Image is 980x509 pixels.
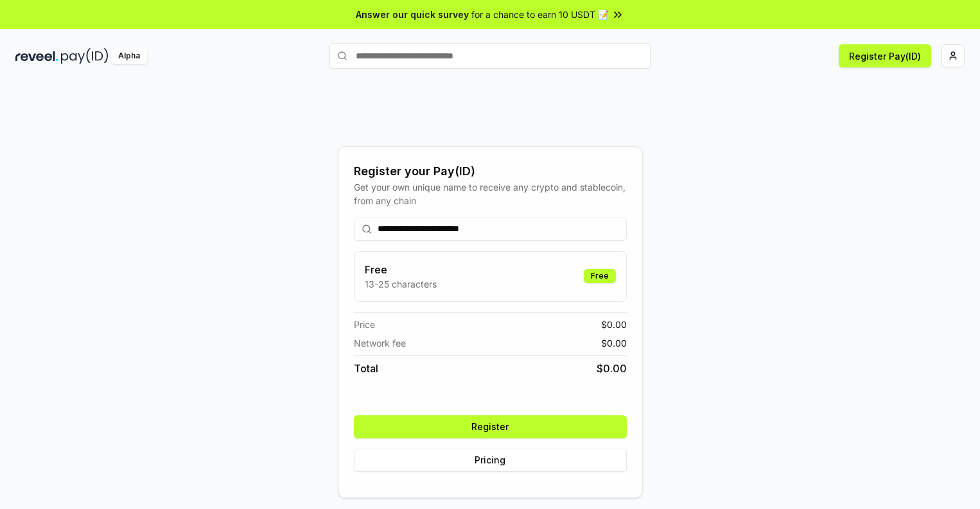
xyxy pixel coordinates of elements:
[354,449,627,472] button: Pricing
[601,336,627,350] span: $ 0.00
[839,44,931,67] button: Register Pay(ID)
[354,336,406,350] span: Network fee
[365,277,437,291] p: 13-25 characters
[354,415,627,438] button: Register
[61,48,109,64] img: pay_id
[354,318,375,331] span: Price
[601,318,627,331] span: $ 0.00
[597,361,627,376] span: $ 0.00
[15,48,58,64] img: reveel_dark
[471,8,609,21] span: for a chance to earn 10 USDT 📝
[111,48,147,64] div: Alpha
[354,162,627,180] div: Register your Pay(ID)
[356,8,469,21] span: Answer our quick survey
[354,361,378,376] span: Total
[584,269,616,283] div: Free
[365,262,437,277] h3: Free
[354,180,627,207] div: Get your own unique name to receive any crypto and stablecoin, from any chain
